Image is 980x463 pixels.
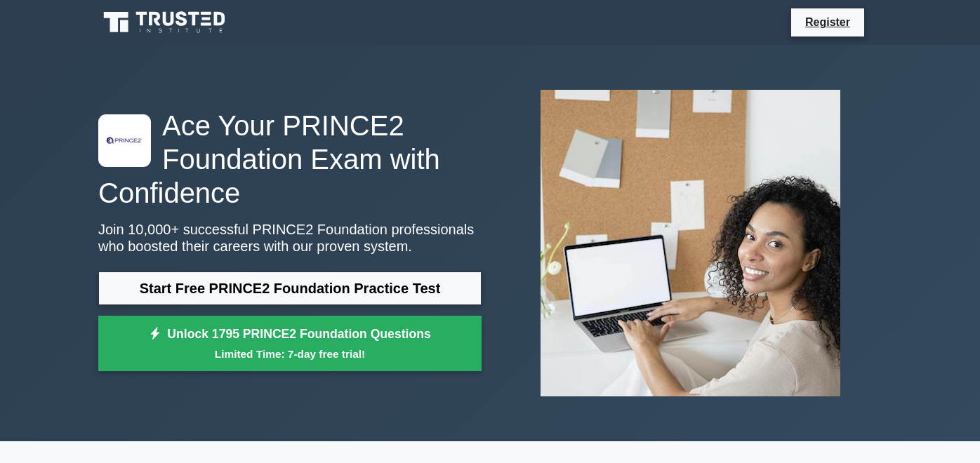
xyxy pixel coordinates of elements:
h1: Ace Your PRINCE2 Foundation Exam with Confidence [98,109,482,210]
a: Register [797,13,859,31]
a: Unlock 1795 PRINCE2 Foundation QuestionsLimited Time: 7-day free trial! [98,316,482,372]
p: Join 10,000+ successful PRINCE2 Foundation professionals who boosted their careers with our prove... [98,221,482,255]
a: Start Free PRINCE2 Foundation Practice Test [98,271,482,305]
small: Limited Time: 7-day free trial! [116,346,464,362]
